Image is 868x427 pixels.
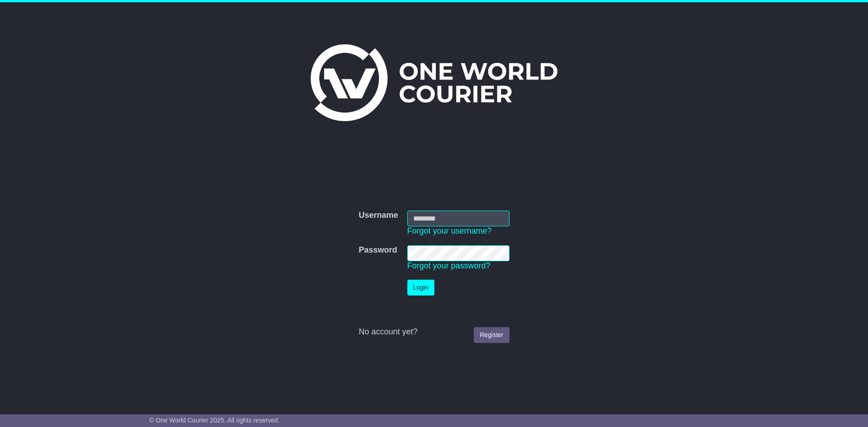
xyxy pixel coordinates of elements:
img: One World [311,44,557,121]
a: Register [474,327,509,343]
button: Login [407,280,434,296]
span: © One World Courier 2025. All rights reserved. [149,417,280,424]
a: Forgot your password? [407,261,491,270]
label: Username [359,211,398,221]
a: Forgot your username? [407,226,492,235]
div: No account yet? [359,327,509,337]
label: Password [359,245,397,255]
